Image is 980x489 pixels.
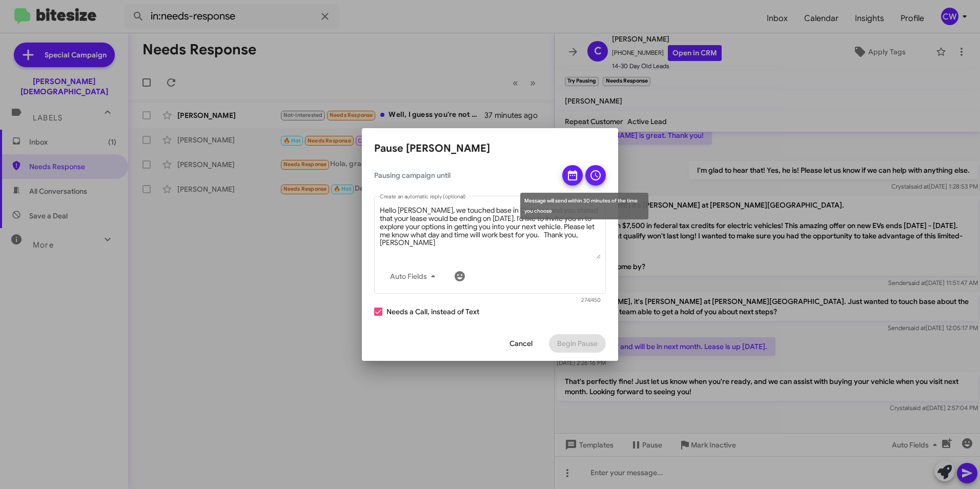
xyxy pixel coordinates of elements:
span: Begin Pause [557,334,598,353]
button: Cancel [501,334,541,353]
mat-hint: 274/450 [581,297,601,303]
div: Message will send within 30 minutes of the time you choose [520,193,648,219]
span: Auto Fields [390,267,439,286]
span: Pausing campaign until [374,170,554,180]
button: Auto Fields [382,267,447,286]
button: Begin Pause [549,334,606,353]
span: Cancel [509,334,533,353]
h2: Pause [PERSON_NAME] [374,140,606,157]
span: Needs a Call, instead of Text [386,305,479,318]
